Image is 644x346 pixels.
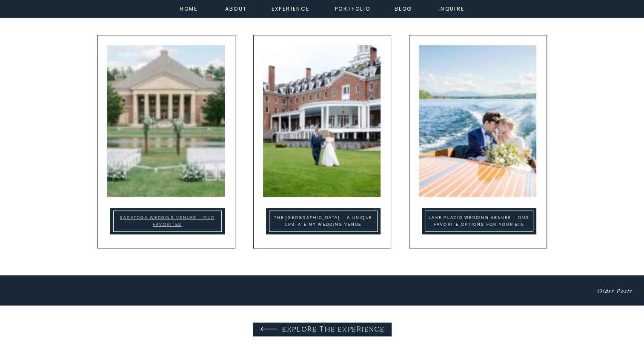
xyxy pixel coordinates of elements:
a: Lake Placid Wedding Venues – Our Favorite Options for your Big Day! [409,35,547,248]
a: Saratoga Wedding Venues – Our Favorites [110,208,225,234]
a: The [GEOGRAPHIC_DATA] – A Unique Upstate NY Wedding Venue [274,216,372,227]
a: portfolio [335,4,371,12]
a: The Otesaga Resort Hotel – A Unique Upstate NY Wedding Venue [266,208,381,234]
a: Older Posts [597,287,632,295]
a: The Otesaga Resort Hotel – A Unique Upstate NY Wedding Venue [269,210,378,232]
img: Newlyweds on a boat ride on Lake Placid, form a wedding at the Whiteface Golf Club Lake Placid [419,45,536,197]
img: Hall of Springs -Wedding Setting with rows of white chairs and an alter. An Upstate NY wedding ve... [107,45,225,197]
a: Lake Placid Wedding Venues – Our Favorite Options for your Big Day! [429,216,529,234]
a: about [225,4,244,12]
a: Saratoga Wedding Venues – Our Favorites [97,35,235,248]
a: Lake Placid Wedding Venues – Our Favorite Options for your Big Day! [422,208,536,234]
a: Lake Placid Wedding Venues – Our Favorite Options for your Big Day! [425,210,533,232]
img: A bride and groom in their wedding attire posing for a wedding photo on a lush green lawn at the ... [263,45,381,197]
a: Saratoga Wedding Venues – Our Favorites [113,210,222,232]
a: home [177,4,200,12]
a: Saratoga Wedding Venues – Our Favorites [120,216,215,227]
a: experience [272,4,306,12]
a: inquire [436,4,467,12]
a: EXPLORE THE EXPERIENCE [278,324,389,334]
a: Blog [388,4,419,12]
a: The Otesaga Resort Hotel – A Unique Upstate NY Wedding Venue [253,35,391,248]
